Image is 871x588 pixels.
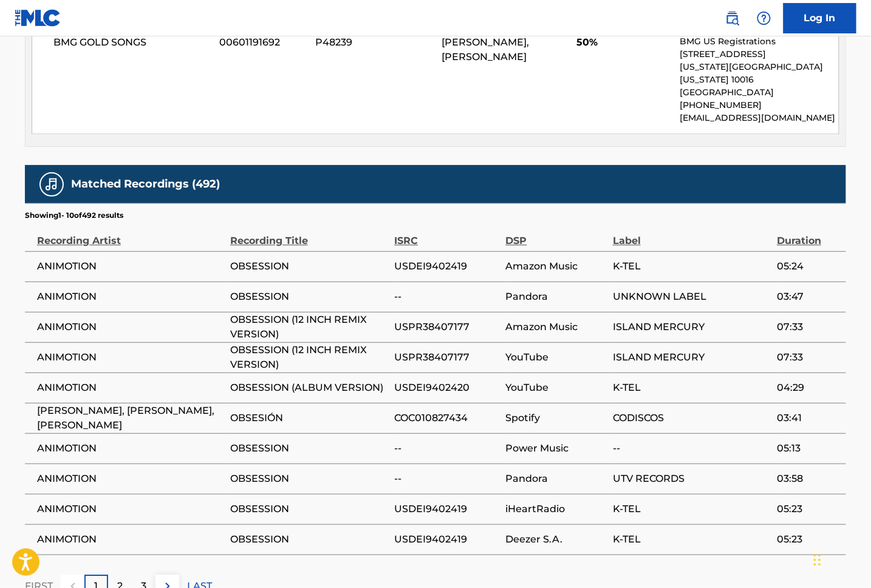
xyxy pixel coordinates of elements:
[613,289,771,304] span: UNKNOWN LABEL
[37,404,224,433] span: [PERSON_NAME], [PERSON_NAME], [PERSON_NAME]
[394,221,499,248] div: ISRC
[37,502,224,516] span: ANIMOTION
[784,3,856,33] a: Log In
[680,35,839,48] p: BMG US Registrations
[44,177,59,192] img: Matched Recordings
[394,532,499,547] span: USDEI9402419
[613,411,771,425] span: CODISCOS
[613,441,771,456] span: --
[37,471,224,486] span: ANIMOTION
[37,532,224,547] span: ANIMOTION
[680,48,839,61] p: [STREET_ADDRESS]
[680,112,839,124] p: [EMAIL_ADDRESS][DOMAIN_NAME]
[230,343,388,372] span: OBSESSION (12 INCH REMIX VERSION)
[777,532,840,547] span: 05:23
[577,35,671,50] span: 50%
[613,532,771,547] span: K-TEL
[230,471,388,486] span: OBSESSION
[442,36,530,63] span: [PERSON_NAME], [PERSON_NAME]
[506,320,607,334] span: Amazon Music
[394,502,499,516] span: USDEI9402419
[777,289,840,304] span: 03:47
[752,6,776,30] div: Help
[777,320,840,334] span: 07:33
[613,380,771,395] span: K-TEL
[394,259,499,274] span: USDEI9402419
[777,259,840,274] span: 05:24
[394,320,499,334] span: USPR38407177
[230,411,388,425] span: OBSESIÓN
[680,99,839,112] p: [PHONE_NUMBER]
[71,177,220,191] h5: Matched Recordings (492)
[37,289,224,304] span: ANIMOTION
[777,350,840,365] span: 07:33
[230,313,388,342] span: OBSESSION (12 INCH REMIX VERSION)
[506,471,607,486] span: Pandora
[506,350,607,365] span: YouTube
[613,221,771,248] div: Label
[37,320,224,334] span: ANIMOTION
[37,441,224,456] span: ANIMOTION
[810,530,871,588] iframe: Chat Widget
[613,350,771,365] span: ISLAND MERCURY
[777,441,840,456] span: 05:13
[394,411,499,425] span: COC010827434
[15,9,61,27] img: MLC Logo
[613,471,771,486] span: UTV RECORDS
[777,411,840,425] span: 03:41
[394,441,499,456] span: --
[230,289,388,304] span: OBSESSION
[230,380,388,395] span: OBSESSION (ALBUM VERSION)
[220,35,306,50] span: 00601191692
[613,259,771,274] span: K-TEL
[680,61,839,86] p: [US_STATE][GEOGRAPHIC_DATA][US_STATE] 10016
[25,210,123,221] p: Showing 1 - 10 of 492 results
[394,471,499,486] span: --
[757,11,771,25] img: help
[394,380,499,395] span: USDEI9402420
[230,532,388,547] span: OBSESSION
[506,289,607,304] span: Pandora
[777,471,840,486] span: 03:58
[506,221,607,248] div: DSP
[613,502,771,516] span: K-TEL
[53,35,211,50] span: BMG GOLD SONGS
[613,320,771,334] span: ISLAND MERCURY
[725,11,740,25] img: search
[777,380,840,395] span: 04:29
[230,502,388,516] span: OBSESSION
[506,259,607,274] span: Amazon Music
[394,289,499,304] span: --
[394,350,499,365] span: USPR38407177
[37,221,224,248] div: Recording Artist
[315,35,433,50] span: P48239
[37,350,224,365] span: ANIMOTION
[777,221,840,248] div: Duration
[230,259,388,274] span: OBSESSION
[230,221,388,248] div: Recording Title
[37,259,224,274] span: ANIMOTION
[680,86,839,99] p: [GEOGRAPHIC_DATA]
[720,6,745,30] a: Public Search
[777,502,840,516] span: 05:23
[506,532,607,547] span: Deezer S.A.
[506,502,607,516] span: iHeartRadio
[230,441,388,456] span: OBSESSION
[506,441,607,456] span: Power Music
[506,380,607,395] span: YouTube
[814,542,821,578] div: Drag
[506,411,607,425] span: Spotify
[37,380,224,395] span: ANIMOTION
